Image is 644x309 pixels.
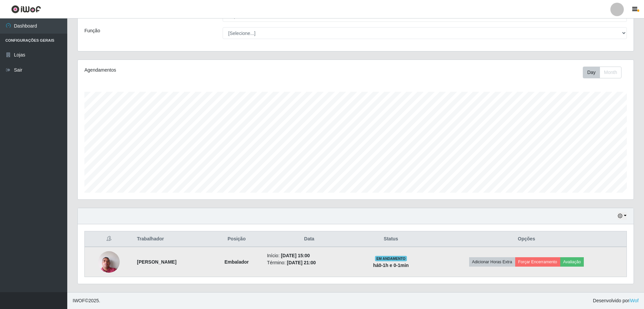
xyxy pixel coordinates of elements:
[355,231,426,247] th: Status
[583,67,600,78] button: Day
[560,257,584,267] button: Avaliação
[469,257,515,267] button: Adicionar Horas Extra
[267,252,351,259] li: Início:
[224,259,249,265] strong: Embalador
[281,253,310,258] time: [DATE] 15:00
[287,260,316,265] time: [DATE] 21:00
[11,5,41,13] img: CoreUI Logo
[629,298,639,303] a: iWof
[600,67,621,78] button: Month
[373,263,409,268] strong: há 0-1 h e 0-1 min
[84,67,305,74] div: Agendamentos
[583,67,621,78] div: First group
[426,231,627,247] th: Opções
[583,67,627,78] div: Toolbar with button groups
[267,259,351,266] li: Término:
[515,257,560,267] button: Forçar Encerramento
[98,247,120,276] img: 1659209415868.jpeg
[73,297,100,304] span: © 2025 .
[263,231,355,247] th: Data
[375,256,407,261] span: EM ANDAMENTO
[210,231,263,247] th: Posição
[84,27,100,34] label: Função
[73,298,85,303] span: IWOF
[137,259,176,265] strong: [PERSON_NAME]
[133,231,210,247] th: Trabalhador
[593,297,639,304] span: Desenvolvido por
